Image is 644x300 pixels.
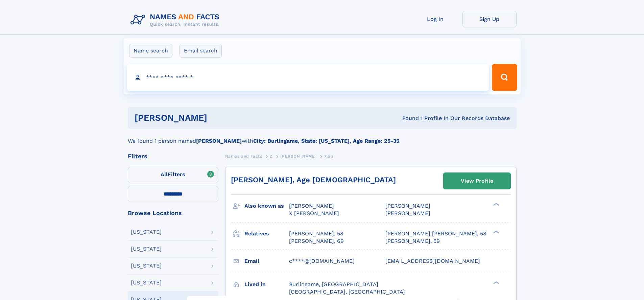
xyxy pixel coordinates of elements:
[244,255,289,267] h3: Email
[253,138,399,144] b: City: Burlingame, State: [US_STATE], Age Range: 25-35
[128,210,218,216] div: Browse Locations
[492,230,500,234] div: ❯
[270,152,273,160] a: Z
[462,11,517,27] a: Sign Up
[225,152,262,160] a: Names and Facts
[444,173,510,189] a: View Profile
[128,11,225,29] img: Logo Names and Facts
[385,203,430,209] span: [PERSON_NAME]
[385,230,486,237] a: [PERSON_NAME] [PERSON_NAME], 58
[135,114,305,122] h1: [PERSON_NAME]
[385,237,440,245] a: [PERSON_NAME], 59
[324,154,333,159] span: Xian
[270,154,273,159] span: Z
[289,203,334,209] span: [PERSON_NAME]
[289,210,339,216] span: X [PERSON_NAME]
[289,281,378,287] span: Burlingame, [GEOGRAPHIC_DATA]
[129,44,172,58] label: Name search
[492,280,500,285] div: ❯
[127,64,489,91] input: search input
[180,44,222,58] label: Email search
[492,64,517,91] button: Search Button
[131,246,162,252] div: [US_STATE]
[289,230,343,237] a: [PERSON_NAME], 58
[231,176,396,184] a: [PERSON_NAME], Age [DEMOGRAPHIC_DATA]
[492,202,500,207] div: ❯
[461,173,493,189] div: View Profile
[289,237,344,245] a: [PERSON_NAME], 69
[244,228,289,239] h3: Relatives
[305,115,510,122] div: Found 1 Profile In Our Records Database
[280,154,316,159] span: [PERSON_NAME]
[244,200,289,212] h3: Also known as
[408,11,462,27] a: Log In
[161,171,168,178] span: All
[131,263,162,269] div: [US_STATE]
[131,280,162,285] div: [US_STATE]
[244,279,289,290] h3: Lived in
[196,138,242,144] b: [PERSON_NAME]
[385,258,480,264] span: [EMAIL_ADDRESS][DOMAIN_NAME]
[385,210,430,216] span: [PERSON_NAME]
[131,229,162,235] div: [US_STATE]
[280,152,316,160] a: [PERSON_NAME]
[128,153,218,159] div: Filters
[128,167,218,183] label: Filters
[289,289,405,295] span: [GEOGRAPHIC_DATA], [GEOGRAPHIC_DATA]
[128,129,517,145] div: We found 1 person named with .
